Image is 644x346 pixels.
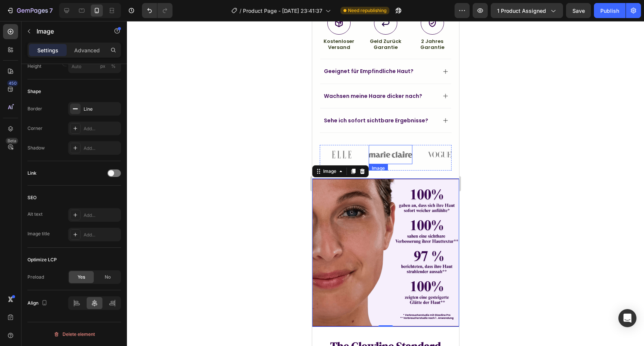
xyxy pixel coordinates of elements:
span: Yes [78,274,85,280]
div: Align [27,298,49,308]
span: Save [572,8,585,14]
div: Shape [27,88,41,95]
div: 450 [7,80,18,86]
div: Alt text [27,211,43,218]
div: Publish [600,7,619,15]
button: % [98,62,107,71]
span: 1 product assigned [497,7,546,15]
div: Corner [27,125,43,132]
div: Link [27,170,37,177]
span: Product Page - [DATE] 23:41:37 [243,7,322,15]
div: Image title [27,230,50,237]
div: Add... [84,145,119,152]
button: Save [566,3,591,18]
div: Border [27,105,42,112]
span: No [105,274,111,280]
button: Publish [594,3,626,18]
div: Preload [27,274,44,280]
button: 7 [3,3,56,18]
img: gempages_585444094575117117-8e096a1e-6378-4579-8146-7e3bd9730f6f.png [105,124,149,143]
div: px [100,63,105,70]
span: Need republishing [348,7,386,14]
div: Open Intercom Messenger [618,309,636,327]
div: Optimize LCP [27,256,57,263]
div: Undo/Redo [142,3,172,18]
div: Beta [6,138,18,144]
strong: The Glowline Standard [18,318,129,333]
div: Image [9,147,26,154]
div: Add... [84,125,119,132]
p: Advanced [74,46,100,54]
p: Image [37,27,101,36]
div: Delete element [53,330,95,339]
button: Delete element [27,328,121,340]
label: Height [27,63,41,70]
p: 7 [49,6,53,15]
div: Shadow [27,145,45,151]
button: px [109,62,118,71]
input: px% [68,59,121,73]
span: / [240,7,241,15]
div: Line [84,106,119,113]
div: Add... [84,232,119,238]
div: Add... [84,212,119,219]
iframe: Design area [312,21,459,346]
button: 1 product assigned [491,3,563,18]
div: % [111,63,116,70]
div: SEO [27,194,37,201]
p: Settings [37,46,58,54]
